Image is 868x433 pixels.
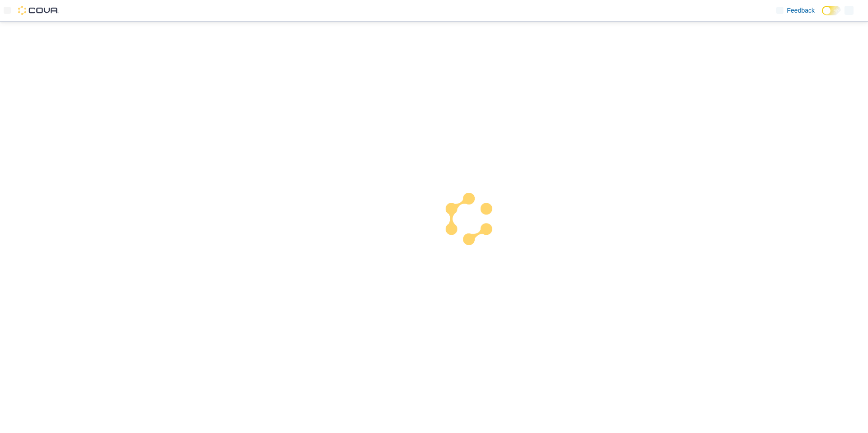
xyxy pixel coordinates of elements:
[18,6,59,15] img: Cova
[822,6,841,15] input: Dark Mode
[787,6,815,15] span: Feedback
[434,186,502,254] img: cova-loader
[773,1,818,19] a: Feedback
